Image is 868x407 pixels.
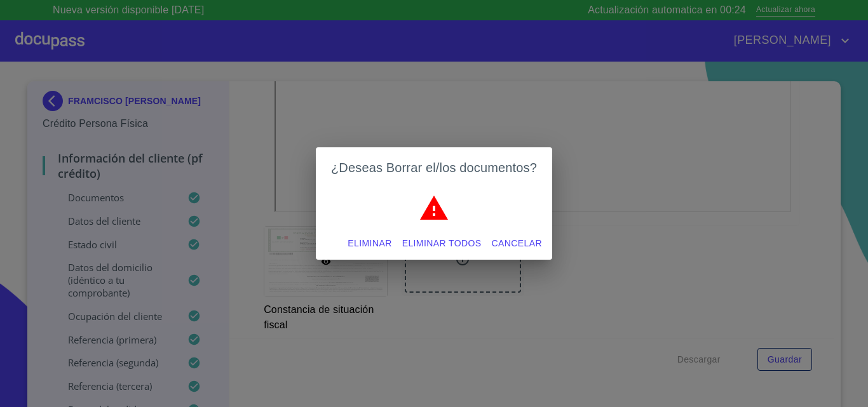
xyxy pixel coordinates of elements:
[348,236,391,251] span: Eliminar
[342,232,397,255] button: Eliminar
[331,157,537,178] h2: ¿Deseas Borrar el/los documentos?
[402,236,482,251] span: Eliminar todos
[492,236,542,251] span: Cancelar
[487,232,547,255] button: Cancelar
[397,232,487,255] button: Eliminar todos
